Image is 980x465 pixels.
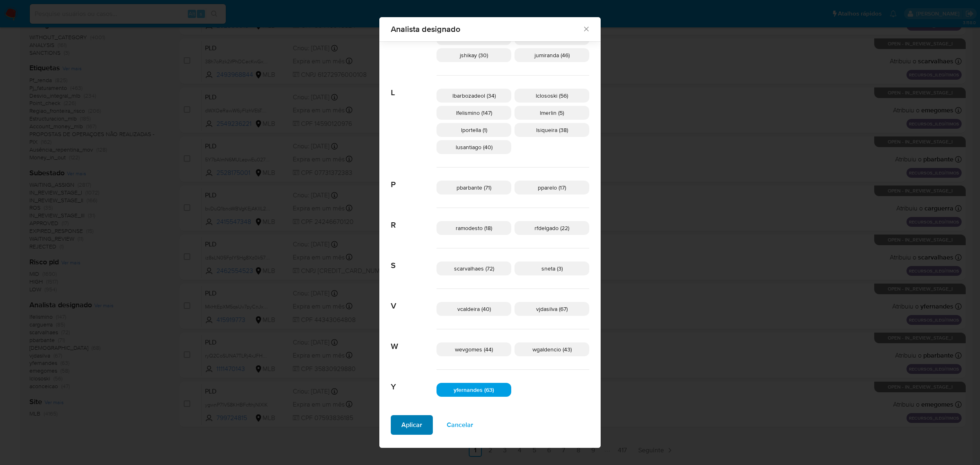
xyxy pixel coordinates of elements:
[454,386,494,394] span: yfernandes (63)
[437,383,511,397] div: yfernandes (63)
[536,92,568,100] span: lclososki (56)
[514,89,589,103] div: lclososki (56)
[437,221,511,235] div: ramodesto (18)
[391,208,437,230] span: R
[535,224,569,232] span: rfdelgado (22)
[514,106,589,120] div: lmerlin (5)
[437,123,511,137] div: lportella (1)
[437,89,511,103] div: lbarbozadeol (34)
[437,181,511,194] div: pbarbante (71)
[452,92,496,100] span: lbarbozadeol (34)
[401,416,422,434] span: Aplicar
[514,123,589,137] div: lsiqueira (38)
[514,302,589,316] div: vjdasilva (67)
[391,370,437,392] span: Y
[532,345,572,353] span: wgaldencio (43)
[538,183,566,192] span: pparelo (17)
[582,25,590,32] button: Fechar
[536,305,568,313] span: vjdasilva (67)
[457,183,491,192] span: pbarbante (71)
[454,264,494,273] span: scarvalhaes (72)
[437,262,511,275] div: scarvalhaes (72)
[455,345,493,353] span: wevgomes (44)
[391,248,437,271] span: S
[535,51,570,59] span: jumiranda (46)
[447,416,473,434] span: Cancelar
[456,224,492,232] span: ramodesto (18)
[391,289,437,311] span: V
[514,48,589,62] div: jumiranda (46)
[536,126,568,134] span: lsiqueira (38)
[457,305,491,313] span: vcaldeira (40)
[437,302,511,316] div: vcaldeira (40)
[540,109,564,117] span: lmerlin (5)
[514,262,589,275] div: sneta (3)
[514,221,589,235] div: rfdelgado (22)
[391,168,437,190] span: P
[437,342,511,356] div: wevgomes (44)
[456,143,492,151] span: lusantiago (40)
[437,106,511,120] div: lfelismino (147)
[437,140,511,154] div: lusantiago (40)
[436,415,484,435] button: Cancelar
[460,51,488,59] span: jshikay (30)
[461,126,487,134] span: lportella (1)
[391,329,437,351] span: W
[514,342,589,356] div: wgaldencio (43)
[437,48,511,62] div: jshikay (30)
[456,109,492,117] span: lfelismino (147)
[391,25,582,33] span: Analista designado
[391,76,437,98] span: L
[541,264,563,273] span: sneta (3)
[391,415,433,435] button: Aplicar
[514,181,589,194] div: pparelo (17)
